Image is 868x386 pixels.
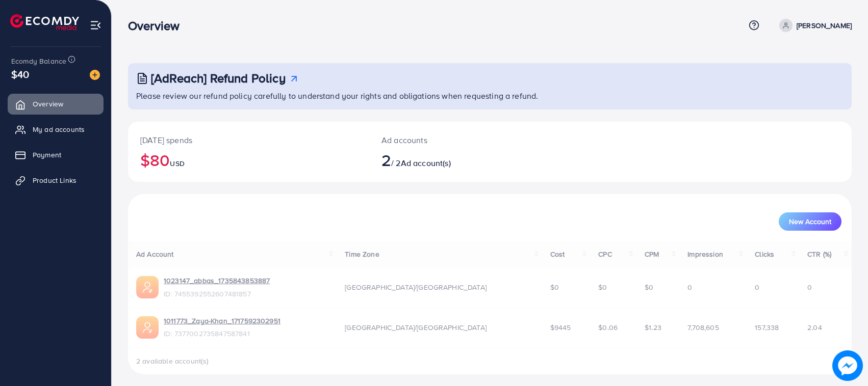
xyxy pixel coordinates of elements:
[90,70,100,80] img: image
[381,148,391,172] span: 2
[170,158,184,169] span: USD
[775,19,852,32] a: [PERSON_NAME]
[151,71,286,86] h3: [AdReach] Refund Policy
[11,67,29,81] span: $40
[11,56,66,66] span: Ecomdy Balance
[8,170,104,190] a: Product Links
[33,150,61,160] span: Payment
[381,150,538,170] h2: / 2
[128,18,188,33] h3: Overview
[10,14,79,30] img: logo
[140,134,357,146] p: [DATE] spends
[8,119,104,140] a: My ad accounts
[401,157,451,169] span: Ad account(s)
[136,90,846,102] p: Please review our refund policy carefully to understand your rights and obligations when requesti...
[33,175,76,185] span: Product Links
[90,19,101,31] img: menu
[779,212,841,231] button: New Account
[797,19,852,32] p: [PERSON_NAME]
[381,134,538,146] p: Ad accounts
[33,99,63,109] span: Overview
[8,94,104,114] a: Overview
[140,150,357,170] h2: $80
[832,350,863,381] img: image
[789,218,831,225] span: New Account
[8,145,104,165] a: Payment
[33,124,85,134] span: My ad accounts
